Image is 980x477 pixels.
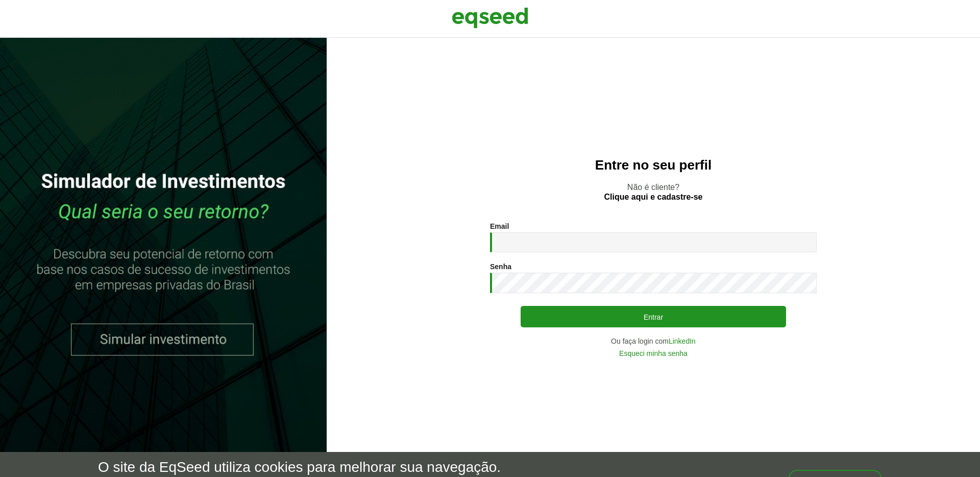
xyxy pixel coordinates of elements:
a: Clique aqui e cadastre-se [604,193,703,201]
p: Não é cliente? [347,182,960,202]
h2: Entre no seu perfil [347,158,960,173]
a: LinkedIn [669,338,696,345]
label: Email [490,223,509,230]
label: Senha [490,263,511,270]
h5: O site da EqSeed utiliza cookies para melhorar sua navegação. [98,460,501,475]
img: EqSeed Logo [452,5,528,31]
div: Ou faça login com [490,338,817,345]
a: Esqueci minha senha [619,350,688,357]
button: Entrar [521,306,786,327]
